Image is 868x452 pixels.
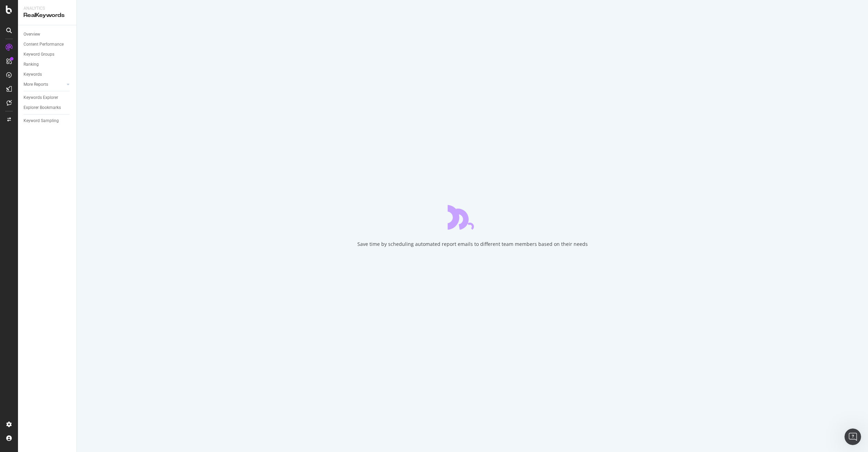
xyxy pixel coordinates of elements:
[24,94,72,101] a: Keywords Explorer
[24,61,72,68] a: Ranking
[24,51,54,58] div: Keyword Groups
[24,81,48,88] div: More Reports
[24,117,72,124] a: Keyword Sampling
[357,241,588,248] div: Save time by scheduling automated report emails to different team members based on their needs
[24,117,59,124] div: Keyword Sampling
[24,41,72,48] a: Content Performance
[24,104,61,111] div: Explorer Bookmarks
[24,11,71,19] div: RealKeywords
[24,41,64,48] div: Content Performance
[24,71,72,78] a: Keywords
[24,81,65,88] a: More Reports
[24,71,42,78] div: Keywords
[844,428,861,445] iframe: Intercom live chat
[24,104,72,111] a: Explorer Bookmarks
[24,61,39,68] div: Ranking
[24,6,71,11] div: Analytics
[24,31,72,38] a: Overview
[24,94,58,101] div: Keywords Explorer
[24,31,40,38] div: Overview
[448,205,497,230] div: animation
[24,51,72,58] a: Keyword Groups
